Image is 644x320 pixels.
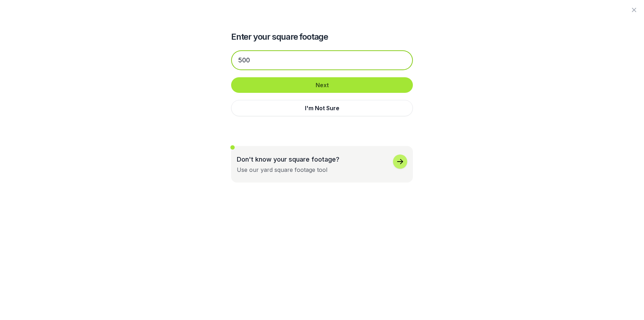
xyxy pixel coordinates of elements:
[237,165,327,174] div: Use our yard square footage tool
[231,77,413,93] button: Next
[231,31,413,43] h2: Enter your square footage
[231,100,413,116] button: I'm Not Sure
[237,155,339,164] p: Don't know your square footage?
[231,146,413,183] button: Don't know your square footage?Use our yard square footage tool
